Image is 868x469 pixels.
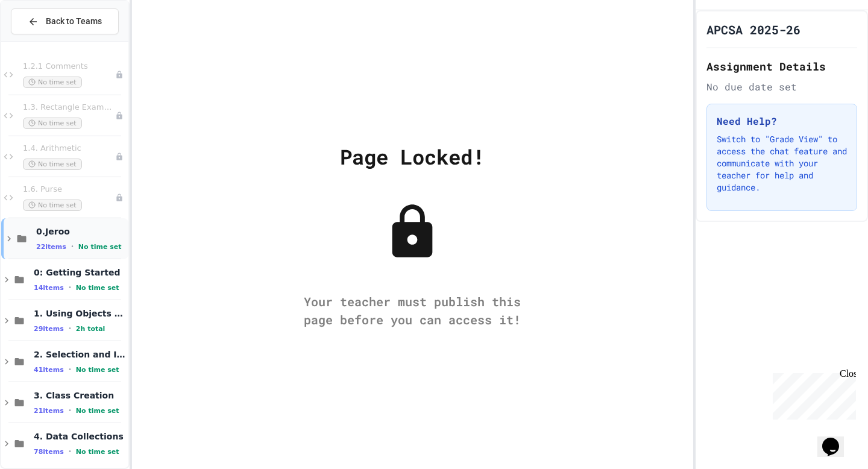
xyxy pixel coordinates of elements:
span: No time set [23,118,82,129]
span: • [69,283,71,292]
h1: APCSA 2025-26 [706,21,800,38]
span: • [69,406,71,415]
div: Unpublished [115,194,124,202]
h3: Need Help? [717,114,847,128]
span: No time set [23,159,82,170]
span: Back to Teams [46,15,102,28]
button: Back to Teams [11,8,119,34]
span: 2. Selection and Iteration [34,349,126,360]
h2: Assignment Details [706,58,857,75]
span: 1.4. Arithmetic [23,143,115,154]
span: 3. Class Creation [34,390,126,401]
span: • [71,242,74,251]
iframe: chat widget [768,368,856,420]
span: 1. Using Objects and Methods [34,308,126,319]
span: 41 items [34,366,64,374]
span: 0.Jeroo [36,226,126,237]
div: Unpublished [115,71,124,79]
span: • [69,447,71,456]
span: 1.6. Purse [23,184,115,195]
div: Unpublished [115,153,124,161]
span: 21 items [34,407,64,415]
span: No time set [78,243,122,251]
span: 0: Getting Started [34,267,126,278]
div: No due date set [706,80,857,94]
div: Page Locked! [340,141,485,172]
span: No time set [76,448,119,456]
div: Unpublished [115,112,124,120]
span: No time set [23,77,82,88]
span: No time set [76,366,119,374]
div: Your teacher must publish this page before you can access it! [292,292,533,329]
div: Chat with us now!Close [5,5,83,77]
span: • [69,324,71,333]
span: 4. Data Collections [34,431,126,442]
span: 14 items [34,284,64,292]
span: 22 items [36,243,66,251]
span: 78 items [34,448,64,456]
p: Switch to "Grade View" to access the chat feature and communicate with your teacher for help and ... [717,133,847,194]
span: 29 items [34,325,64,333]
span: No time set [76,284,119,292]
span: 1.2.1 Comments [23,61,115,72]
span: 1.3. Rectangle Example [23,102,115,113]
span: 2h total [76,325,105,333]
span: • [69,365,71,374]
span: No time set [23,200,82,211]
span: No time set [76,407,119,415]
iframe: chat widget [817,421,856,457]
